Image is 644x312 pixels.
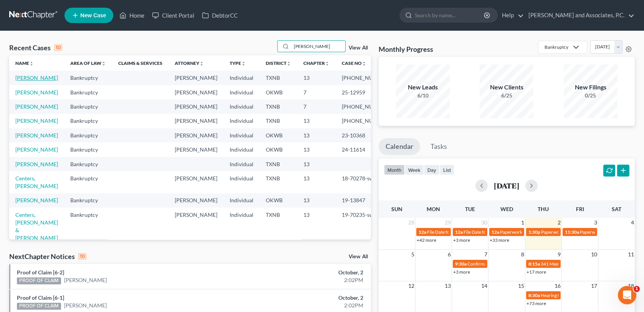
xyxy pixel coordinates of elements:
[407,218,415,227] span: 28
[612,206,621,212] span: Sat
[349,254,368,259] a: View All
[453,237,470,243] a: +3 more
[444,281,452,291] span: 13
[483,250,488,259] span: 7
[480,83,533,92] div: New Clients
[169,71,223,85] td: [PERSON_NAME]
[15,103,58,110] a: [PERSON_NAME]
[407,281,415,291] span: 12
[465,206,475,212] span: Tue
[223,157,260,171] td: Individual
[480,218,488,227] span: 30
[54,44,63,51] div: 10
[627,250,635,259] span: 11
[590,250,598,259] span: 10
[223,114,260,128] td: Individual
[291,41,345,52] input: Search by name...
[342,60,366,66] a: Case Nounfold_more
[564,83,618,92] div: New Filings
[528,292,540,298] span: 8:30a
[303,60,329,66] a: Chapterunfold_more
[198,8,242,22] a: DebtorCC
[70,60,106,66] a: Area of Lawunfold_more
[223,128,260,142] td: Individual
[541,229,617,235] span: Paperwork appt for [PERSON_NAME]
[444,218,452,227] span: 29
[336,193,396,208] td: 19-13847
[253,294,363,302] div: October, 2
[455,261,467,267] span: 9:30a
[15,117,58,124] a: [PERSON_NAME]
[112,55,169,71] th: Claims & Services
[64,208,112,245] td: Bankruptcy
[630,218,635,227] span: 4
[260,193,297,208] td: OKWB
[391,206,402,212] span: Sun
[336,171,396,193] td: 18-70278-swe-13
[260,142,297,157] td: OKWB
[453,269,470,275] a: +3 more
[169,193,223,208] td: [PERSON_NAME]
[396,83,450,92] div: New Leads
[424,138,454,155] a: Tasks
[526,269,546,275] a: +17 more
[541,292,601,298] span: Hearing for [PERSON_NAME]
[15,161,58,167] a: [PERSON_NAME]
[64,128,112,142] td: Bankruptcy
[15,211,58,241] a: Centers, [PERSON_NAME] & [PERSON_NAME]
[336,128,396,142] td: 23-10368
[297,142,336,157] td: 13
[260,128,297,142] td: OKWB
[15,89,58,96] a: [PERSON_NAME]
[520,250,525,259] span: 8
[297,193,336,208] td: 13
[362,61,366,66] i: unfold_more
[64,99,112,114] td: Bankruptcy
[223,71,260,85] td: Individual
[528,261,540,267] span: 8:15a
[80,13,106,18] span: New Case
[297,99,336,114] td: 7
[260,114,297,128] td: TXNB
[424,165,440,175] button: day
[253,276,363,284] div: 2:02PM
[520,218,525,227] span: 1
[253,269,363,276] div: October, 2
[260,208,297,245] td: TXNB
[223,85,260,99] td: Individual
[564,92,618,99] div: 0/25
[500,206,513,212] span: Wed
[148,8,198,22] a: Client Portal
[64,276,107,284] a: [PERSON_NAME]
[538,206,549,212] span: Thu
[15,74,58,81] a: [PERSON_NAME]
[223,193,260,208] td: Individual
[526,300,546,306] a: +73 more
[223,171,260,193] td: Individual
[297,71,336,85] td: 13
[169,142,223,157] td: [PERSON_NAME]
[557,250,561,259] span: 9
[440,165,454,175] button: list
[500,229,576,235] span: Paperwork appt for [PERSON_NAME]
[427,206,440,212] span: Mon
[17,277,61,284] div: PROOF OF CLAIM
[467,261,555,267] span: Confirmation hearing for [PERSON_NAME]
[260,71,297,85] td: TXNB
[528,229,540,235] span: 1:30p
[175,60,204,66] a: Attorneyunfold_more
[260,99,297,114] td: TXNB
[15,197,58,203] a: [PERSON_NAME]
[336,208,396,245] td: 19-70235-swe-13
[590,281,598,291] span: 17
[169,208,223,245] td: [PERSON_NAME]
[349,45,368,51] a: View All
[297,157,336,171] td: 13
[490,237,509,243] a: +33 more
[9,252,87,261] div: NextChapter Notices
[541,261,610,267] span: 341 Meeting for [PERSON_NAME]
[64,302,107,309] a: [PERSON_NAME]
[64,157,112,171] td: Bankruptcy
[230,60,246,66] a: Typeunfold_more
[15,146,58,153] a: [PERSON_NAME]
